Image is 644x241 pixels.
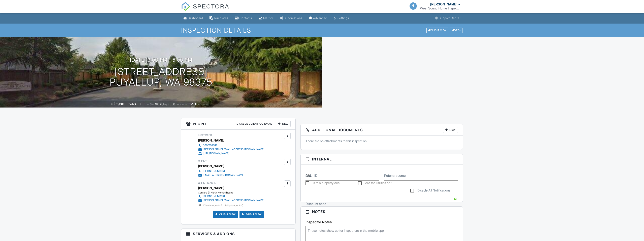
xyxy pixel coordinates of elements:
a: Contacts [233,14,254,22]
img: The Best Home Inspection Software - Spectora [181,2,190,11]
strong: 0 [242,204,243,207]
span: bedrooms [176,103,187,106]
a: 3605197742 [198,143,264,147]
div: Client View [426,28,448,33]
h3: [DATE] 3:00 pm - 5:00 pm [130,57,192,63]
span: bathrooms [196,103,208,106]
p: There are no attachments to this inspection. [305,139,458,143]
a: [PERSON_NAME][EMAIL_ADDRESS][DOMAIN_NAME] [198,147,264,151]
label: Are the utilities on? [358,181,392,186]
a: Advanced [307,14,329,22]
h5: Inspector Notes [305,220,458,224]
h3: People [181,118,295,130]
a: Client View [214,212,236,216]
a: [EMAIL_ADDRESS][DOMAIN_NAME] [198,173,244,177]
div: Advanced [313,16,327,20]
div: Templates [214,16,228,20]
a: [PERSON_NAME][EMAIL_ADDRESS][DOMAIN_NAME] [198,198,264,202]
div: Century 21 North Homes Realty [198,191,267,194]
a: [PERSON_NAME] [198,185,224,191]
span: Client's Agent [198,181,218,184]
h3: Services & Add ons [181,229,295,239]
span: SPECTORA [193,2,229,10]
div: 1248 [128,102,136,106]
div: Automations [285,16,302,20]
span: Inspector [198,134,212,137]
label: Is this property occupied? [305,181,344,186]
div: Contacts [239,16,252,20]
span: Built [111,103,116,106]
a: Client View [426,29,449,32]
div: [PERSON_NAME] [198,137,224,143]
div: [URL][DOMAIN_NAME] [203,152,229,155]
a: Automations (Basic) [279,14,304,22]
div: [PHONE_NUMBER] [203,195,225,198]
div: [PERSON_NAME][EMAIL_ADDRESS][DOMAIN_NAME] [203,199,264,202]
div: More [450,28,463,33]
div: Metrics [263,16,274,20]
div: 2.0 [191,102,196,106]
div: [PHONE_NUMBER] [203,170,225,173]
a: SPECTORA [181,6,229,13]
div: 3 [173,102,175,106]
span: Seller's Agent - [224,204,243,207]
span: Client [198,160,207,163]
span: sq.ft. [164,103,169,106]
div: Dashboard [188,16,203,20]
a: Metrics [257,14,275,22]
span: Client's Agent - [203,204,223,207]
div: 3605197742 [203,144,217,147]
div: Disable Client CC Email [235,121,274,127]
div: Settings [337,16,349,20]
a: [PHONE_NUMBER] [198,169,244,173]
div: New [443,127,458,133]
div: New [276,121,291,127]
strong: 4 [221,204,222,207]
h3: Notes [301,207,463,217]
a: Dashboard [182,14,205,22]
a: Templates [208,14,230,22]
a: [PHONE_NUMBER] [198,194,264,198]
label: Referral source [384,173,406,178]
span: Lot Size [146,103,154,106]
label: Order ID [305,173,317,178]
div: Support Center [439,16,460,20]
label: Discount code [305,202,326,206]
div: [PERSON_NAME] [198,163,224,169]
h1: Inspection Details [181,27,463,34]
div: 9370 [155,102,164,106]
a: [URL][DOMAIN_NAME] [198,151,264,155]
div: [PERSON_NAME] [430,2,457,6]
span: sq. ft. [136,103,142,106]
div: West Sound Home Inspections [420,6,460,10]
div: [PERSON_NAME][EMAIL_ADDRESS][DOMAIN_NAME] [203,148,264,151]
div: 1980 [116,102,124,106]
div: [EMAIL_ADDRESS][DOMAIN_NAME] [203,174,244,177]
a: Agent View [241,212,262,216]
a: Support Center [433,14,462,22]
h3: Additional Documents [301,124,463,136]
h1: [STREET_ADDRESS] Puyallup, WA 98375 [110,66,213,88]
a: Settings [332,14,351,22]
h3: Internal [301,154,463,164]
label: Disable All Notifications [410,188,450,193]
